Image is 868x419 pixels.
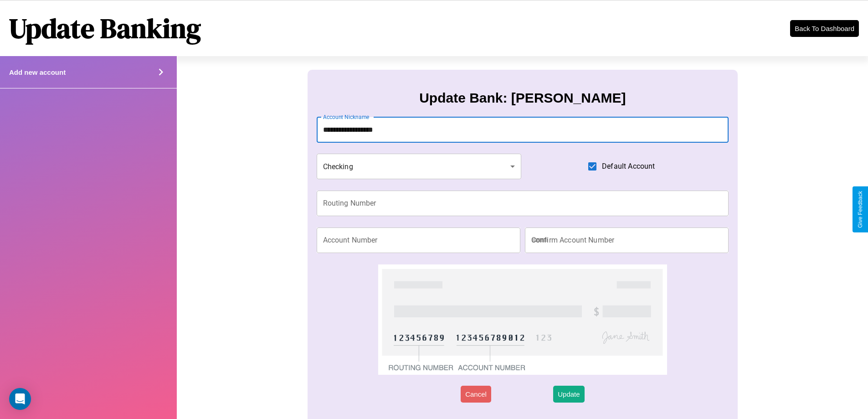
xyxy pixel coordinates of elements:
div: Give Feedback [857,191,863,228]
button: Cancel [461,386,491,403]
div: Checking [317,154,522,179]
span: Default Account [602,161,655,172]
h4: Add new account [9,68,66,76]
label: Account Nickname [323,113,370,121]
div: Open Intercom Messenger [9,388,31,410]
h1: Update Banking [9,10,201,47]
img: check [378,264,667,375]
h3: Update Bank: [PERSON_NAME] [419,90,626,106]
button: Back To Dashboard [790,20,859,37]
button: Update [553,386,584,403]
